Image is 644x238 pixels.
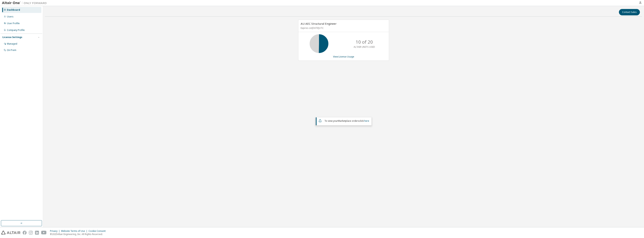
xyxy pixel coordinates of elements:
[29,231,33,235] img: instagram.svg
[356,39,373,45] p: 10 of 20
[7,42,17,45] div: Managed
[7,49,16,52] div: On Prem
[324,119,369,122] span: To view your click
[301,22,337,25] span: AU AEC Structural Engineer
[1,231,20,235] img: altair_logo.svg
[23,231,27,235] img: facebook.svg
[354,45,375,48] p: ALTAIR UNITS USED
[7,15,13,18] div: Users
[89,230,108,233] div: Cookie Consent
[7,22,20,25] div: User Profile
[364,119,369,122] a: here
[619,9,640,15] button: Contact Sales
[50,233,108,236] p: © 2025 Altair Engineering, Inc. All Rights Reserved.
[61,230,89,233] div: Website Terms of Use
[7,29,25,32] div: Company Profile
[2,36,22,39] div: License Settings
[2,1,49,5] img: Altair One
[41,231,47,235] img: youtube.svg
[7,8,20,11] div: Dashboard
[35,231,39,235] img: linkedin.svg
[301,26,386,30] p: Expires on [DATE] UTC
[338,119,359,122] em: Marketplace orders
[50,230,61,233] div: Privacy
[333,55,354,58] a: View License Usage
